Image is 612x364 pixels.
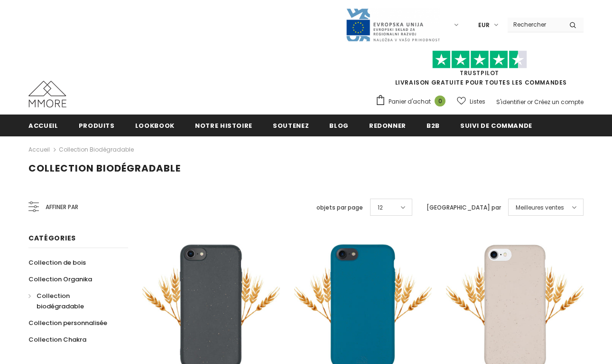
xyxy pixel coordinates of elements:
[135,115,175,136] a: Lookbook
[28,254,86,271] a: Collection de bois
[457,93,485,110] a: Listes
[389,97,431,106] span: Panier d'achat
[460,69,499,77] a: TrustPilot
[516,203,564,212] span: Meilleures ventes
[316,203,363,212] label: objets par page
[28,335,86,344] span: Collection Chakra
[427,203,501,212] label: [GEOGRAPHIC_DATA] par
[460,121,532,130] span: Suivi de commande
[79,121,115,130] span: Produits
[435,96,445,106] span: 0
[329,121,349,130] span: Blog
[79,115,115,136] a: Produits
[527,98,533,106] span: or
[28,331,86,348] a: Collection Chakra
[478,20,490,30] span: EUR
[460,115,532,136] a: Suivi de commande
[273,121,309,130] span: soutenez
[329,115,349,136] a: Blog
[195,121,252,130] span: Notre histoire
[28,275,92,284] span: Collection Organika
[375,95,450,109] a: Panier d'achat 0
[28,271,92,287] a: Collection Organika
[28,81,66,107] img: Cas MMORE
[46,202,78,212] span: Affiner par
[37,291,84,311] span: Collection biodégradable
[534,98,584,106] a: Créez un compte
[369,115,406,136] a: Redonner
[28,233,76,243] span: Catégories
[432,50,527,69] img: Faites confiance aux étoiles pilotes
[508,18,562,31] input: Search Site
[135,121,175,130] span: Lookbook
[470,97,485,106] span: Listes
[378,203,383,212] span: 12
[195,115,252,136] a: Notre histoire
[427,121,440,130] span: B2B
[345,20,440,29] a: Javni Razpis
[28,315,107,331] a: Collection personnalisée
[28,162,181,175] span: Collection biodégradable
[28,115,58,136] a: Accueil
[345,8,440,42] img: Javni Razpis
[496,98,526,106] a: S'identifier
[28,258,86,267] span: Collection de bois
[369,121,406,130] span: Redonner
[375,55,584,86] span: LIVRAISON GRATUITE POUR TOUTES LES COMMANDES
[28,144,50,155] a: Accueil
[28,121,58,130] span: Accueil
[28,318,107,327] span: Collection personnalisée
[59,145,134,153] a: Collection biodégradable
[28,287,118,315] a: Collection biodégradable
[427,115,440,136] a: B2B
[273,115,309,136] a: soutenez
